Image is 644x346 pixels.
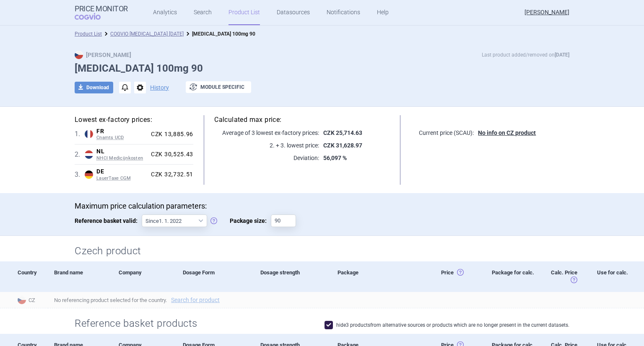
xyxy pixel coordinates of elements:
strong: CZK 31,628.97 [323,142,362,149]
span: FR [96,128,148,135]
span: NHCI Medicijnkosten [96,155,148,161]
div: Country [15,261,48,292]
strong: [DATE] [555,52,569,58]
div: Dosage Form [177,261,254,292]
span: 2 . [75,150,85,160]
a: Search for product [171,297,220,303]
a: COGVIO [MEDICAL_DATA] [DATE] [110,31,184,37]
a: Price MonitorCOGVIO [75,5,128,21]
span: Cnamts UCD [96,135,148,141]
div: Calc. Price [536,261,588,292]
strong: [PERSON_NAME] [75,52,131,58]
label: hide 3 products from alternative sources or products which are no longer present in the current d... [325,321,569,329]
button: Module specific [186,81,251,93]
div: CZK 30,525.43 [148,151,193,158]
div: Price [408,261,486,292]
p: 2. + 3. lowest price: [214,141,319,150]
p: Current price (SCAU): [411,129,474,137]
a: Product List [75,31,102,37]
p: Last product added/removed on [482,51,569,59]
img: CZ [75,51,83,59]
p: Maximum price calculation parameters: [75,201,569,211]
div: Package [331,261,408,292]
li: Product List [75,30,102,38]
span: Reference basket valid: [75,214,142,227]
img: Germany [85,170,93,179]
div: Package for calc. [486,261,536,292]
h5: Calculated max price: [214,115,390,124]
button: Download [75,82,113,93]
div: Brand name [48,261,112,292]
img: Netherlands [85,150,93,159]
button: History [150,85,169,90]
div: CZK 13,885.96 [148,131,193,138]
h1: [MEDICAL_DATA] 100mg 90 [75,62,569,75]
span: CZ [15,294,48,305]
li: COGVIO Pifeltro 02.07.2025 [102,30,184,38]
select: Reference basket valid: [142,214,207,227]
div: Dosage strength [254,261,331,292]
h2: Czech product [75,244,569,258]
input: Package size: [271,214,296,227]
strong: [MEDICAL_DATA] 100mg 90 [192,31,255,37]
span: 3 . [75,170,85,180]
p: Average of 3 lowest ex-factory prices: [214,129,319,137]
strong: No info on CZ product [478,129,536,136]
span: COGVIO [75,13,112,20]
img: Czech Republic [18,296,26,304]
strong: CZK 25,714.63 [323,129,362,136]
span: No referencing product selected for the country. [54,295,644,305]
span: Package size: [230,214,271,227]
p: Deviation: [214,154,319,162]
div: Use for calc. [588,261,632,292]
span: 1 . [75,129,85,139]
span: NL [96,148,148,155]
h5: Lowest ex-factory prices: [75,115,193,124]
div: Company [112,261,177,292]
li: Pifeltro 100mg 90 [184,30,255,38]
strong: 56,097 % [323,155,347,161]
strong: Price Monitor [75,5,128,13]
span: LauerTaxe CGM [96,176,148,181]
img: France [85,130,93,138]
span: DE [96,168,148,176]
div: CZK 32,732.51 [148,171,193,178]
h2: Reference basket products [75,317,204,331]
